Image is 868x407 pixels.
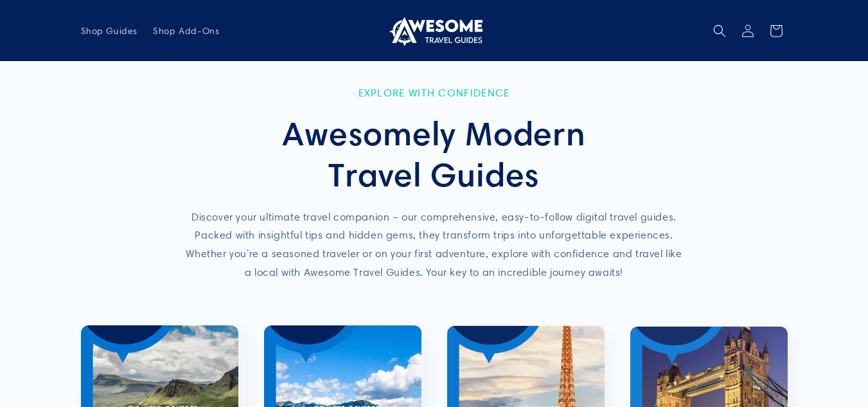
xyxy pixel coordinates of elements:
span: Shop Guides [81,25,138,37]
img: Awesome Travel Guides [386,15,483,46]
p: Discover your ultimate travel companion – our comprehensive, easy-to-follow digital travel guides... [184,208,685,282]
span: Shop Add-Ons [153,25,219,37]
h2: Awesomely Modern Travel Guides [184,113,685,195]
a: Shop Add-Ons [145,17,227,44]
a: Awesome Travel Guides [381,10,487,51]
summary: Search [705,17,734,45]
a: Shop Guides [73,17,146,44]
p: Explore with Confidence [184,87,685,99]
